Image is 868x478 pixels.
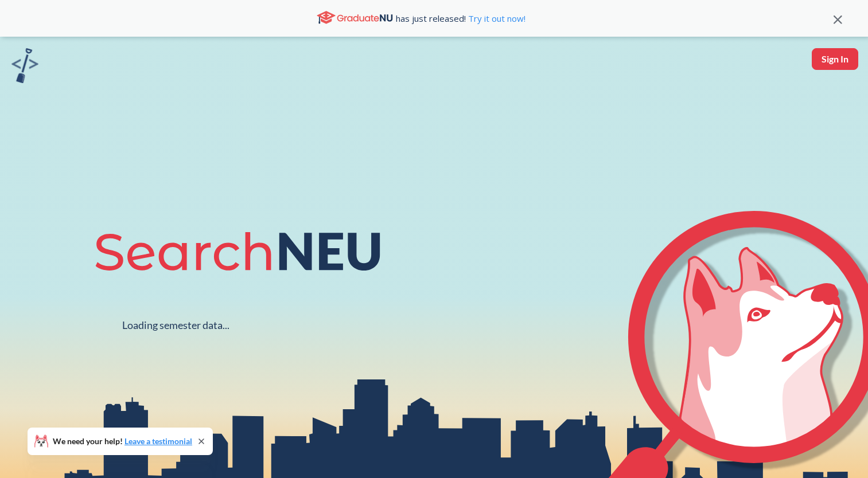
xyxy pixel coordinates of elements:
[812,48,858,70] button: Sign In
[11,48,38,83] img: sandbox logo
[53,437,192,445] span: We need your help!
[122,319,229,332] div: Loading semester data...
[11,48,38,87] a: sandbox logo
[396,12,526,25] span: has just released!
[466,13,526,24] a: Try it out now!
[124,436,192,446] a: Leave a testimonial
